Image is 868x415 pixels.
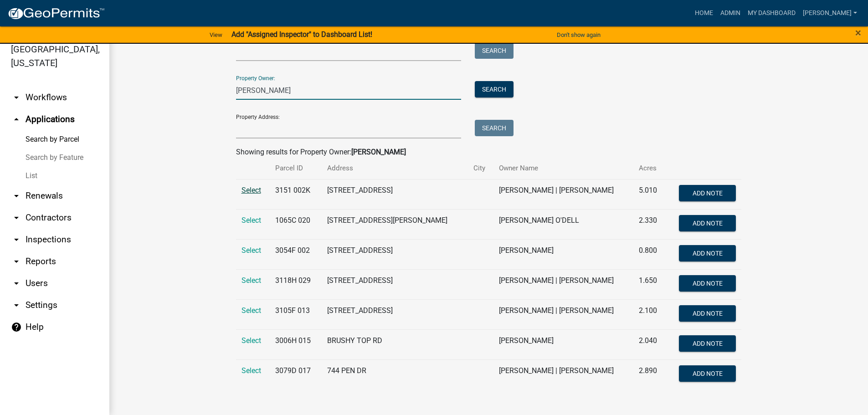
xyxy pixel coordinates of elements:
[633,329,666,359] td: 2.040
[322,269,468,299] td: [STREET_ADDRESS]
[493,329,634,359] td: [PERSON_NAME]
[241,186,261,195] a: Select
[11,92,22,103] i: arrow_drop_down
[679,245,736,261] button: Add Note
[11,234,22,245] i: arrow_drop_down
[11,114,22,125] i: arrow_drop_up
[270,239,322,269] td: 3054F 002
[475,120,514,136] button: Search
[693,249,723,256] span: Add Note
[322,179,468,209] td: [STREET_ADDRESS]
[553,27,604,42] button: Don't show again
[693,339,723,347] span: Add Note
[322,359,468,389] td: 744 PEN DR
[270,359,322,389] td: 3079D 017
[493,179,634,209] td: [PERSON_NAME] | [PERSON_NAME]
[322,329,468,359] td: BRUSHY TOP RD
[11,256,22,267] i: arrow_drop_down
[493,359,634,389] td: [PERSON_NAME] | [PERSON_NAME]
[693,189,723,196] span: Add Note
[241,216,261,225] a: Select
[270,269,322,299] td: 3118H 029
[241,336,261,345] a: Select
[270,209,322,239] td: 1065C 020
[679,215,736,231] button: Add Note
[468,158,493,179] th: City
[11,278,22,289] i: arrow_drop_down
[11,322,22,333] i: help
[679,365,736,382] button: Add Note
[633,179,666,209] td: 5.010
[693,309,723,317] span: Add Note
[270,158,322,179] th: Parcel ID
[322,158,468,179] th: Address
[679,335,736,352] button: Add Note
[11,190,22,201] i: arrow_drop_down
[241,276,261,285] a: Select
[270,179,322,209] td: 3151 002K
[691,5,717,22] a: Home
[322,239,468,269] td: [STREET_ADDRESS]
[717,5,744,22] a: Admin
[855,26,861,39] span: ×
[322,209,468,239] td: [STREET_ADDRESS][PERSON_NAME]
[693,369,723,377] span: Add Note
[322,299,468,329] td: [STREET_ADDRESS]
[693,219,723,226] span: Add Note
[693,279,723,287] span: Add Note
[206,27,226,42] a: View
[799,5,861,22] a: [PERSON_NAME]
[493,239,634,269] td: [PERSON_NAME]
[11,300,22,311] i: arrow_drop_down
[744,5,799,22] a: My Dashboard
[11,212,22,223] i: arrow_drop_down
[633,359,666,389] td: 2.890
[633,299,666,329] td: 2.100
[679,185,736,201] button: Add Note
[493,158,634,179] th: Owner Name
[475,81,514,97] button: Search
[270,329,322,359] td: 3006H 015
[493,299,634,329] td: [PERSON_NAME] | [PERSON_NAME]
[475,42,514,59] button: Search
[633,209,666,239] td: 2.330
[679,305,736,322] button: Add Note
[351,148,406,156] strong: [PERSON_NAME]
[236,147,742,158] div: Showing results for Property Owner:
[270,299,322,329] td: 3105F 013
[493,209,634,239] td: [PERSON_NAME] O'DELL
[231,30,372,39] strong: Add "Assigned Inspector" to Dashboard List!
[241,246,261,255] a: Select
[241,306,261,315] a: Select
[633,158,666,179] th: Acres
[633,239,666,269] td: 0.800
[633,269,666,299] td: 1.650
[855,27,861,38] button: Close
[679,275,736,292] button: Add Note
[241,366,261,375] a: Select
[493,269,634,299] td: [PERSON_NAME] | [PERSON_NAME]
